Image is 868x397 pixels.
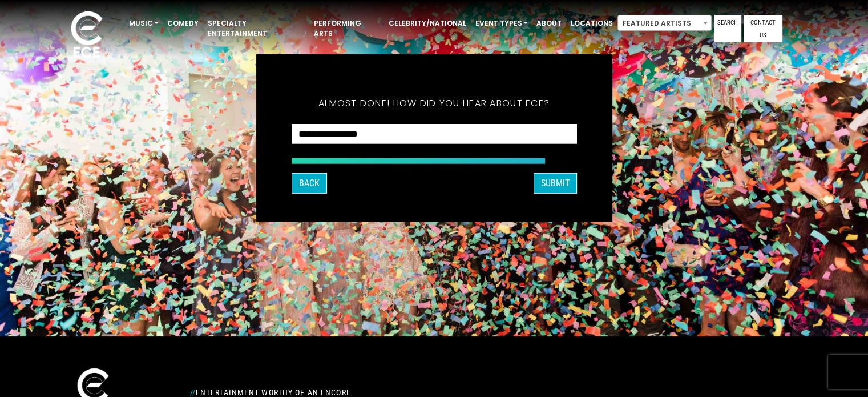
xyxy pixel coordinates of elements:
a: Music [124,14,163,33]
button: SUBMIT [534,173,577,194]
select: How did you hear about ECE [292,123,577,145]
a: Contact Us [744,15,782,42]
span: Featured Artists [618,15,711,31]
a: Comedy [163,14,203,33]
a: Event Types [471,14,532,33]
a: Celebrity/National [384,14,471,33]
button: Back [292,173,327,194]
img: ece_new_logo_whitev2-1.png [58,8,115,63]
a: Search [714,15,741,42]
span: // [190,388,196,397]
a: Locations [566,14,617,33]
a: Performing Arts [309,14,384,43]
span: Featured Artists [617,15,712,31]
a: Specialty Entertainment [203,14,309,43]
h5: Almost done! How did you hear about ECE? [292,82,577,123]
a: About [532,14,566,33]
